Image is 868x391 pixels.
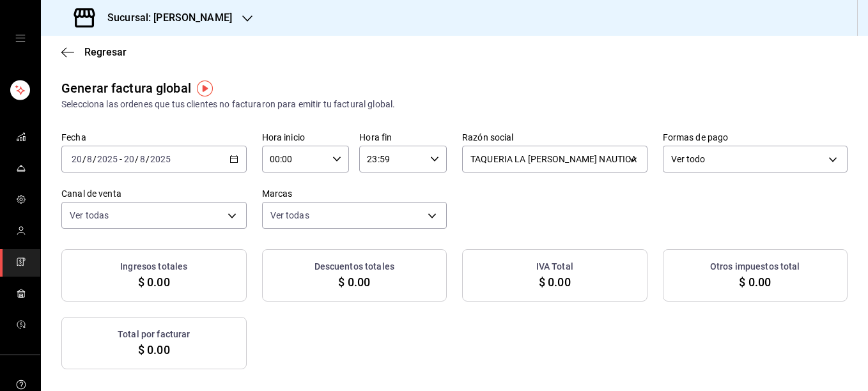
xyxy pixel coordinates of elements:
[61,189,247,198] label: Canal de venta
[539,273,571,291] span: $ 0.00
[97,154,118,164] input: ----
[462,133,647,142] label: Razón social
[262,189,447,198] label: Marcas
[118,328,190,341] h3: Total por facturar
[314,260,394,273] h3: Descuentos totales
[120,260,187,273] h3: Ingresos totales
[663,133,848,142] label: Formas de pago
[120,154,122,164] span: -
[97,10,232,26] h3: Sucursal: [PERSON_NAME]
[70,209,109,222] span: Ver todas
[150,154,171,164] input: ----
[338,273,370,291] span: $ 0.00
[262,133,350,142] label: Hora inicio
[739,273,771,291] span: $ 0.00
[123,154,135,164] input: --
[710,260,800,273] h3: Otros impuestos total
[359,133,447,142] label: Hora fin
[61,46,127,58] button: Regresar
[61,98,848,111] div: Selecciona las ordenes que tus clientes no facturaron para emitir tu factural global.
[93,154,97,164] span: /
[462,146,647,172] div: TAQUERIA LA [PERSON_NAME] NAUTICA
[61,133,247,142] label: Fecha
[15,33,26,43] button: open drawer
[61,79,191,98] div: Generar factura global
[536,260,573,273] h3: IVA Total
[82,154,86,164] span: /
[71,154,82,164] input: --
[84,46,127,58] span: Regresar
[146,154,150,164] span: /
[138,273,170,291] span: $ 0.00
[135,154,139,164] span: /
[138,341,170,358] span: $ 0.00
[197,80,213,96] img: Tooltip marker
[86,154,93,164] input: --
[663,146,848,172] div: Ver todo
[270,209,309,222] span: Ver todas
[139,154,146,164] input: --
